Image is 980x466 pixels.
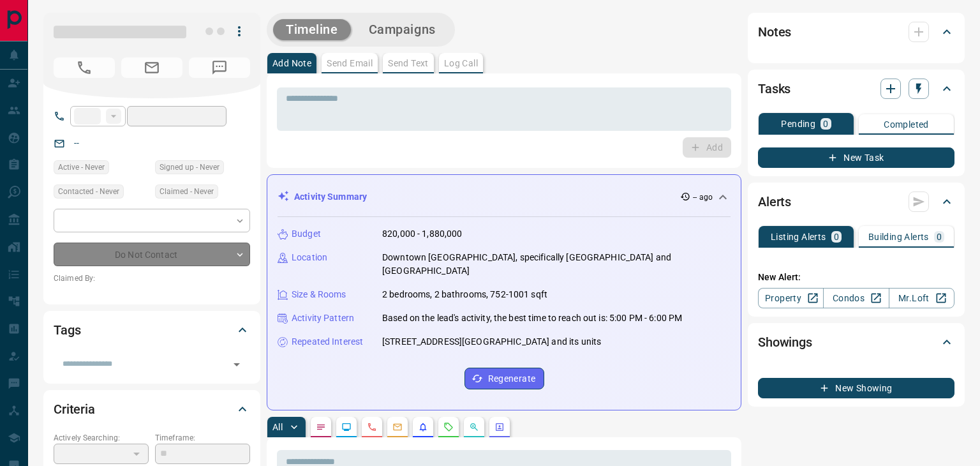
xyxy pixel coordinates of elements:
p: Budget [292,227,321,241]
p: -- ago [693,192,713,203]
p: Location [292,251,327,264]
p: New Alert: [758,271,954,284]
button: New Showing [758,378,954,398]
svg: Lead Browsing Activity [341,422,352,432]
h2: Tasks [758,79,791,99]
button: Open [228,356,246,373]
p: Completed [884,120,929,129]
div: Tags [54,315,250,345]
p: Pending [781,119,815,128]
p: 0 [823,119,828,128]
p: All [272,423,283,432]
p: Add Note [272,59,311,68]
p: [STREET_ADDRESS][GEOGRAPHIC_DATA] and its units [382,335,601,349]
div: Activity Summary-- ago [278,185,731,209]
p: Timeframe: [155,432,250,444]
p: Repeated Interest [292,335,363,349]
p: Based on the lead's activity, the best time to reach out is: 5:00 PM - 6:00 PM [382,312,682,325]
div: Showings [758,327,954,357]
svg: Emails [392,422,403,432]
h2: Criteria [54,399,95,419]
span: Claimed - Never [160,185,214,198]
h2: Notes [758,22,791,42]
p: Size & Rooms [292,288,346,301]
span: No Number [189,57,250,78]
svg: Listing Alerts [418,422,428,432]
div: Notes [758,17,954,47]
svg: Opportunities [469,422,479,432]
svg: Calls [367,422,377,432]
p: Building Alerts [868,232,929,241]
svg: Agent Actions [494,422,505,432]
div: Do Not Contact [54,243,250,266]
p: 0 [834,232,839,241]
button: New Task [758,147,954,168]
span: Active - Never [58,161,105,174]
button: Campaigns [356,19,449,40]
p: 820,000 - 1,880,000 [382,227,463,241]
p: 2 bedrooms, 2 bathrooms, 752-1001 sqft [382,288,547,301]
span: No Number [54,57,115,78]
a: Property [758,288,824,308]
p: Claimed By: [54,273,250,284]
div: Alerts [758,186,954,217]
h2: Tags [54,320,80,340]
p: Downtown [GEOGRAPHIC_DATA], specifically [GEOGRAPHIC_DATA] and [GEOGRAPHIC_DATA] [382,251,731,278]
span: Contacted - Never [58,185,119,198]
div: Criteria [54,394,250,425]
a: Mr.Loft [889,288,954,308]
a: Condos [823,288,889,308]
span: No Email [121,57,182,78]
p: Activity Summary [294,190,367,204]
div: Tasks [758,73,954,104]
button: Regenerate [464,368,544,389]
p: Actively Searching: [54,432,149,444]
button: Timeline [273,19,351,40]
span: Signed up - Never [160,161,219,174]
p: 0 [937,232,942,241]
h2: Alerts [758,192,791,212]
p: Listing Alerts [771,232,826,241]
a: -- [74,138,79,148]
h2: Showings [758,332,812,352]
svg: Requests [443,422,454,432]
p: Activity Pattern [292,312,354,325]
svg: Notes [316,422,326,432]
